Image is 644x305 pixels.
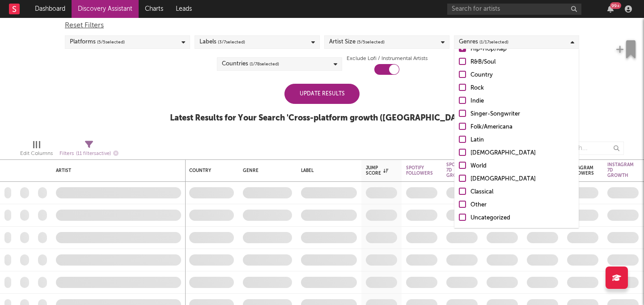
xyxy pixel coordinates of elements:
[284,84,360,104] div: Update Results
[470,57,574,68] div: R&B/Soul
[470,135,574,146] div: Latin
[470,187,574,198] div: Classical
[470,148,574,159] div: [DEMOGRAPHIC_DATA]
[610,2,621,9] div: 99 +
[567,165,594,176] div: Instagram Followers
[56,168,177,173] div: Artist
[479,37,508,47] span: ( 1 / 17 selected)
[447,4,581,15] input: Search for artists
[470,70,574,81] div: Country
[470,122,574,133] div: Folk/Americana
[189,168,229,173] div: Country
[70,37,125,47] div: Platforms
[470,109,574,120] div: Singer-Songwriter
[470,161,574,172] div: World
[250,59,279,69] span: ( 1 / 78 selected)
[470,44,574,55] div: Hip-Hop/Rap
[557,142,624,155] input: Search...
[470,213,574,223] div: Uncategorized
[20,148,53,159] div: Edit Columns
[357,37,385,47] span: ( 5 / 5 selected)
[199,37,245,47] div: Labels
[347,53,428,64] label: Exclude Lofi / Instrumental Artists
[366,165,388,176] div: Jump Score
[20,137,53,163] div: Edit Columns
[406,165,433,176] div: Spotify Followers
[222,59,279,69] div: Countries
[607,5,614,13] button: 99+
[470,96,574,107] div: Indie
[97,37,125,47] span: ( 5 / 5 selected)
[470,174,574,185] div: [DEMOGRAPHIC_DATA]
[446,162,467,178] div: Spotify 7D Growth
[459,37,508,47] div: Genres
[65,20,579,31] div: Reset Filters
[301,168,352,173] div: Label
[470,83,574,94] div: Rock
[243,168,288,173] div: Genre
[470,200,574,210] div: Other
[607,162,634,178] div: Instagram 7D Growth
[329,37,385,47] div: Artist Size
[76,151,111,156] span: ( 11 filters active)
[59,137,119,163] div: Filters(11 filters active)
[170,113,474,124] div: Latest Results for Your Search ' Cross-platform growth ([GEOGRAPHIC_DATA]) '
[59,148,119,159] div: Filters
[218,37,245,47] span: ( 3 / 7 selected)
